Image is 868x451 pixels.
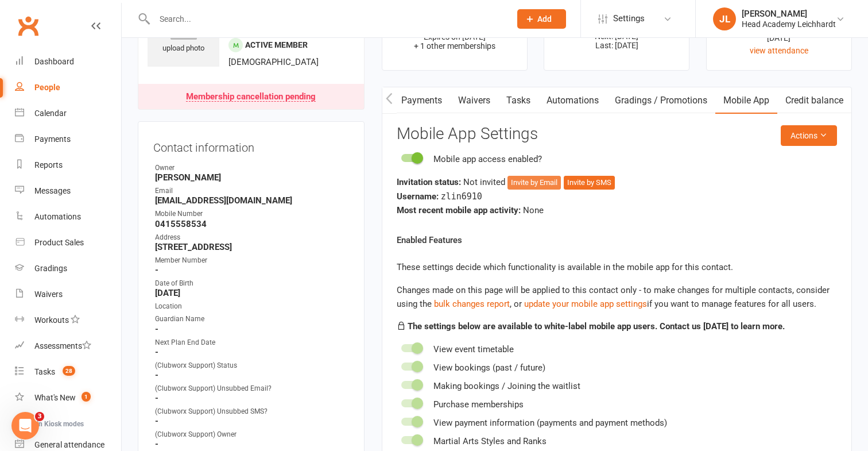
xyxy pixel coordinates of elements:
[15,282,121,307] a: Waivers
[34,440,104,449] div: General attendance
[155,383,349,394] div: (Clubworx Support) Unsubbed Email?
[742,9,836,19] div: [PERSON_NAME]
[155,429,349,440] div: (Clubworx Support) Owner
[15,385,121,411] a: What's New1
[15,204,121,230] a: Automations
[781,125,837,146] button: Actions
[155,278,349,289] div: Date of Birth
[155,219,349,229] strong: 0415558534
[155,265,349,275] strong: -
[433,344,514,354] span: View event timetable
[155,416,349,426] strong: -
[397,191,439,202] strong: Username:
[155,288,349,298] strong: [DATE]
[397,125,837,143] h3: Mobile App Settings
[15,178,121,204] a: Messages
[15,230,121,256] a: Product Sales
[155,232,349,243] div: Address
[155,406,349,417] div: (Clubworx Support) Unsubbed SMS?
[538,87,607,114] a: Automations
[34,160,63,169] div: Reports
[524,299,647,309] a: update your mobile app settings
[35,412,44,421] span: 3
[397,177,461,187] strong: Invitation status:
[433,436,547,446] span: Martial Arts Styles and Ranks
[450,87,498,114] a: Waivers
[715,87,777,114] a: Mobile App
[155,370,349,380] strong: -
[34,238,84,247] div: Product Sales
[397,233,462,247] label: Enabled Features
[777,87,851,114] a: Credit balance
[34,367,55,376] div: Tasks
[414,41,495,51] span: + 1 other memberships
[15,126,121,152] a: Payments
[498,87,538,114] a: Tasks
[34,57,74,66] div: Dashboard
[14,11,42,40] a: Clubworx
[434,299,510,309] a: bulk changes report
[155,337,349,348] div: Next Plan End Date
[34,109,67,118] div: Calendar
[15,256,121,282] a: Gradings
[186,92,316,102] div: Membership cancellation pending
[11,412,39,440] iframe: Intercom live chat
[742,19,836,29] div: Head Academy Leichhardt
[153,137,349,154] h3: Contact information
[34,264,67,273] div: Gradings
[433,381,580,391] span: Making bookings / Joining the waitlist
[155,172,349,183] strong: [PERSON_NAME]
[155,439,349,449] strong: -
[15,101,121,126] a: Calendar
[34,83,60,92] div: People
[34,290,63,299] div: Waivers
[155,324,349,334] strong: -
[537,14,552,24] span: Add
[517,9,566,29] button: Add
[155,347,349,357] strong: -
[34,212,81,221] div: Automations
[155,360,349,371] div: (Clubworx Support) Status
[15,49,121,75] a: Dashboard
[155,195,349,206] strong: [EMAIL_ADDRESS][DOMAIN_NAME]
[434,299,524,309] span: , or
[15,307,121,333] a: Workouts
[441,191,482,202] span: zlin6910
[408,321,785,331] strong: The settings below are available to white-label mobile app users. Contact us [DATE] to learn more.
[393,87,450,114] a: Payments
[564,176,615,190] button: Invite by SMS
[397,175,837,190] div: Not invited
[155,186,349,196] div: Email
[151,11,502,27] input: Search...
[155,301,349,312] div: Location
[555,32,679,50] p: Next: [DATE] Last: [DATE]
[397,283,837,311] div: Changes made on this page will be applied to this contact only - to make changes for multiple con...
[34,134,71,144] div: Payments
[155,209,349,219] div: Mobile Number
[607,87,715,114] a: Gradings / Promotions
[397,205,521,215] strong: Most recent mobile app activity:
[245,40,308,49] span: Active member
[433,363,545,373] span: View bookings (past / future)
[155,255,349,266] div: Member Number
[15,359,121,385] a: Tasks 28
[63,366,75,376] span: 28
[155,393,349,403] strong: -
[15,333,121,359] a: Assessments
[433,399,524,410] span: Purchase memberships
[155,163,349,174] div: Owner
[750,46,808,55] a: view attendance
[397,260,837,274] p: These settings decide which functionality is available in the mobile app for this contact.
[507,176,561,190] button: Invite by Email
[228,57,319,67] span: [DEMOGRAPHIC_DATA]
[713,7,736,30] div: JL
[155,314,349,325] div: Guardian Name
[34,186,71,195] div: Messages
[523,205,544,215] span: None
[433,152,542,166] div: Mobile app access enabled?
[433,418,667,428] span: View payment information (payments and payment methods)
[34,315,69,325] div: Workouts
[155,242,349,252] strong: [STREET_ADDRESS]
[82,392,91,402] span: 1
[34,393,76,402] div: What's New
